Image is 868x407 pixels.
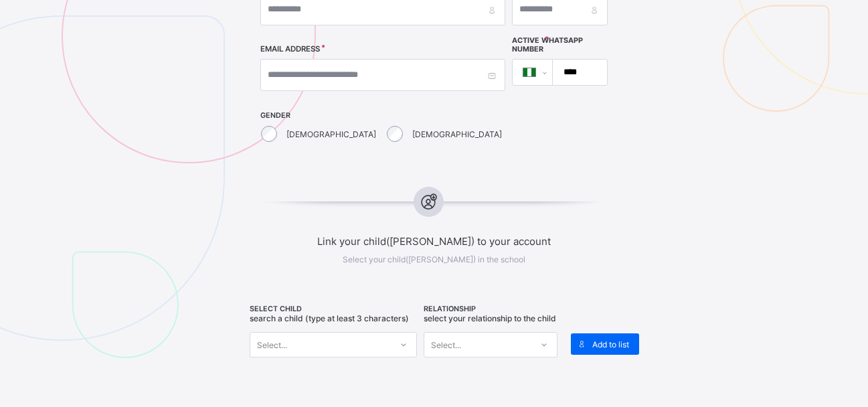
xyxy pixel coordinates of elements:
span: Select your child([PERSON_NAME]) in the school [343,254,525,264]
span: Link your child([PERSON_NAME]) to your account [217,235,651,248]
label: Active WhatsApp Number [512,36,608,54]
span: Search a child (type at least 3 characters) [250,313,409,323]
div: Select... [431,332,461,357]
div: Select... [257,332,287,357]
span: Select your relationship to the child [424,313,556,323]
span: SELECT CHILD [250,305,417,313]
span: RELATIONSHIP [424,305,557,313]
label: EMAIL ADDRESS [260,44,320,54]
label: [DEMOGRAPHIC_DATA] [412,129,502,139]
label: [DEMOGRAPHIC_DATA] [286,129,376,139]
span: Add to list [592,339,629,349]
span: GENDER [260,111,505,120]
